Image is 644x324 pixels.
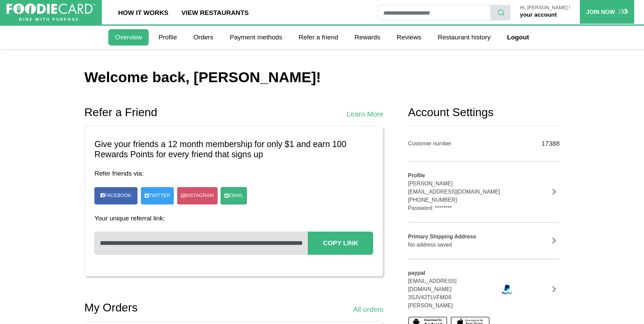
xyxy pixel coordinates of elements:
img: FoodieCard; Eat, Drink, Save, Donate [6,3,95,21]
p: Hi, [PERSON_NAME] ! [520,5,570,11]
a: Refer a friend [292,29,345,46]
a: Profile [152,29,184,46]
a: your account [520,11,556,18]
a: Overview [108,29,148,46]
b: paypal [408,270,425,276]
a: Reviews [390,29,428,46]
div: 17388 [527,136,560,151]
a: Logout [500,29,535,46]
h2: My Orders [85,301,138,314]
a: Instagram [177,187,217,204]
h4: Your unique referral link: [94,214,373,222]
div: [EMAIL_ADDRESS][DOMAIN_NAME] 3SJV42TLVFMD8 [PERSON_NAME] [403,269,492,310]
h2: Account Settings [408,106,560,119]
a: Email [221,187,247,204]
a: Twitter [141,187,174,204]
span: No address saved [408,242,452,248]
button: search [491,5,510,20]
h3: Give your friends a 12 month membership for only $1 and earn 100 Rewards Points for every friend ... [94,139,373,160]
h2: Refer a Friend [85,106,158,119]
a: Orders [187,29,220,46]
span: Instagram [185,192,214,199]
a: Payment methods [223,29,289,46]
a: Rewards [348,29,387,46]
b: Primary Shipping Address [408,234,476,239]
h4: Refer friends via: [94,169,373,177]
a: Learn More [347,109,383,120]
button: Copy Link [308,232,373,254]
h1: Welcome back, [PERSON_NAME]! [85,69,560,86]
div: Customer number [408,140,517,148]
img: paypal.png [497,283,516,295]
a: Restaurant history [431,29,497,46]
span: Email [228,192,243,199]
span: Facebook [105,193,131,198]
input: restaurant search [378,5,491,20]
b: Profile [408,173,425,178]
div: [PERSON_NAME] [EMAIL_ADDRESS][DOMAIN_NAME] [PHONE_NUMBER] Password: ******** [408,172,517,212]
a: All orders [353,304,383,315]
a: Facebook [97,189,134,202]
span: Twitter [149,192,170,199]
